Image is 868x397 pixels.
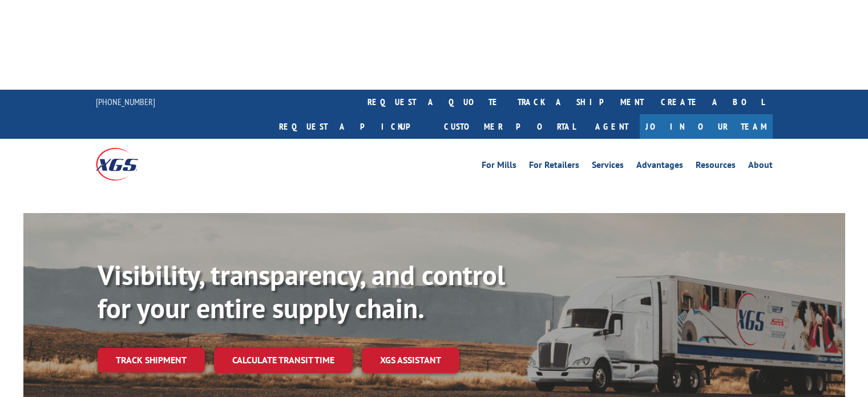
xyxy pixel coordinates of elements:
[435,114,584,139] a: Customer Portal
[636,161,683,173] a: Advantages
[359,90,509,114] a: request a quote
[482,161,516,173] a: For Mills
[696,161,736,173] a: Resources
[748,161,773,173] a: About
[529,161,579,173] a: For Retailers
[271,114,435,139] a: Request a pickup
[509,90,652,114] a: track a shipment
[592,161,624,173] a: Services
[96,96,155,107] a: [PHONE_NUMBER]
[214,348,353,372] a: Calculate transit time
[584,114,640,139] a: Agent
[362,348,459,372] a: XGS ASSISTANT
[640,114,773,139] a: Join Our Team
[98,348,205,372] a: Track shipment
[98,257,505,326] b: Visibility, transparency, and control for your entire supply chain.
[652,90,773,114] a: Create a BOL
